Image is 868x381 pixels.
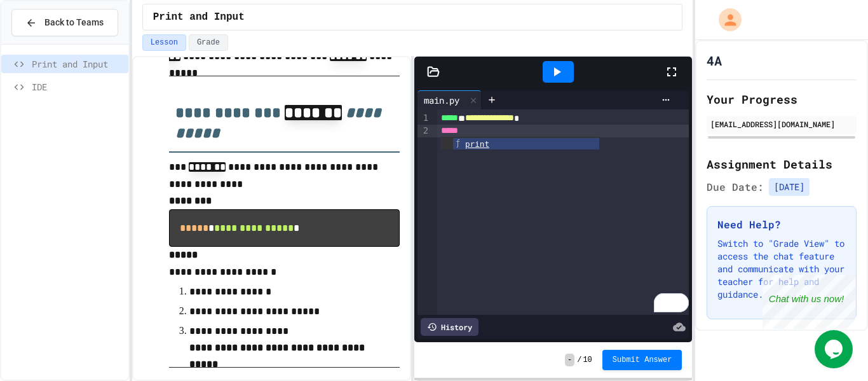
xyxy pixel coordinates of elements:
div: 1 [417,112,430,125]
span: 10 [583,355,592,365]
span: Submit Answer [613,355,672,365]
ul: Completions [440,137,599,150]
div: [EMAIL_ADDRESS][DOMAIN_NAME] [710,118,853,130]
button: Submit Answer [602,350,682,370]
div: main.py [417,94,466,107]
div: 2 [417,125,430,137]
span: / [577,355,581,365]
div: History [421,318,478,336]
span: Due Date: [707,179,764,195]
div: To enrich screen reader interactions, please activate Accessibility in Grammarly extension settings [437,109,689,315]
iframe: chat widget [763,275,855,329]
h2: Assignment Details [707,155,857,173]
h2: Your Progress [707,90,857,108]
div: My Account [705,5,745,34]
span: print [465,139,489,149]
span: Print and Input [153,10,245,25]
h1: 4A [707,52,722,69]
button: Back to Teams [11,9,118,36]
span: [DATE] [769,178,810,196]
button: Lesson [142,34,186,51]
iframe: chat widget [815,330,855,368]
span: - [565,354,574,366]
p: Switch to "Grade View" to access the chat feature and communicate with your teacher for help and ... [717,237,846,301]
span: IDE [32,80,123,94]
div: main.py [417,90,482,109]
h3: Need Help? [717,217,846,232]
button: Grade [189,34,228,51]
span: Print and Input [32,57,123,71]
span: Back to Teams [44,16,104,29]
